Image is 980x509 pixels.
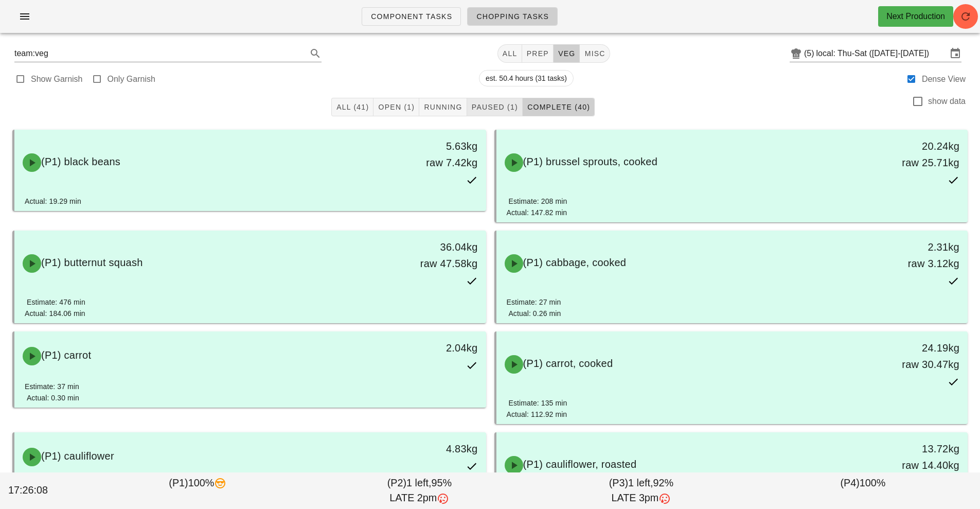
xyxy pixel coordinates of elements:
[855,340,959,373] div: 24.19kg raw 30.47kg
[31,74,83,84] label: Show Garnish
[41,450,114,462] span: (P1) cauliflower
[922,74,966,84] label: Dense View
[373,98,419,116] button: Open (1)
[423,103,462,111] span: Running
[628,477,653,488] span: 1 left,
[804,48,816,59] div: (5)
[373,239,477,272] div: 36.04kg raw 47.58kg
[523,98,595,116] button: Complete (40)
[532,490,750,506] div: LATE 3pm
[87,473,309,508] div: (P1) 100%
[523,459,637,470] span: (P1) cauliflower, roasted
[526,49,549,58] span: prep
[497,44,522,63] button: All
[406,477,431,488] span: 1 left,
[362,7,461,26] a: Component Tasks
[886,10,945,23] div: Next Production
[41,156,120,167] span: (P1) black beans
[523,257,627,268] span: (P1) cabbage, cooked
[507,308,561,319] div: Actual: 0.26 min
[928,96,966,107] label: show data
[507,409,567,420] div: Actual: 112.92 min
[855,441,959,473] div: 13.72kg raw 14.40kg
[554,44,580,63] button: veg
[41,349,91,361] span: (P1) carrot
[527,103,590,111] span: Complete (40)
[471,103,518,111] span: Paused (1)
[373,340,477,356] div: 2.04kg
[476,12,549,21] span: Chopping Tasks
[25,196,81,207] div: Actual: 19.29 min
[25,308,85,319] div: Actual: 184.06 min
[507,397,567,409] div: Estimate: 135 min
[855,138,959,171] div: 20.24kg raw 25.71kg
[507,196,567,207] div: Estimate: 208 min
[419,98,467,116] button: Running
[507,296,561,308] div: Estimate: 27 min
[580,44,610,63] button: misc
[530,473,752,508] div: (P3) 92%
[522,44,554,63] button: prep
[507,207,567,218] div: Actual: 147.82 min
[331,98,373,116] button: All (41)
[6,481,87,500] div: 17:26:08
[467,7,558,26] a: Chopping Tasks
[309,473,530,508] div: (P2) 95%
[108,74,155,84] label: Only Garnish
[523,358,613,369] span: (P1) carrot, cooked
[558,49,576,58] span: veg
[373,441,477,457] div: 4.83kg
[502,49,518,58] span: All
[41,257,143,268] span: (P1) butternut squash
[855,239,959,272] div: 2.31kg raw 3.12kg
[523,156,658,167] span: (P1) brussel sprouts, cooked
[467,98,523,116] button: Paused (1)
[378,103,415,111] span: Open (1)
[25,381,79,392] div: Estimate: 37 min
[752,473,974,508] div: (P4) 100%
[311,490,528,506] div: LATE 2pm
[373,138,477,171] div: 5.63kg raw 7.42kg
[370,12,452,21] span: Component Tasks
[486,71,567,86] span: est. 50.4 hours (31 tasks)
[336,103,369,111] span: All (41)
[25,296,85,308] div: Estimate: 476 min
[25,392,79,403] div: Actual: 0.30 min
[584,49,605,58] span: misc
